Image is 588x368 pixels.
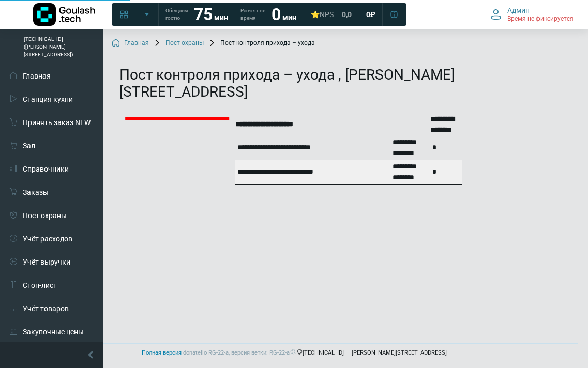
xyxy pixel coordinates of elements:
[272,5,281,24] strong: 0
[311,10,334,19] div: ⭐
[485,4,580,25] button: Админ Время не фиксируется
[153,39,204,48] a: Пост охраны
[214,13,228,22] span: мин
[194,5,213,24] strong: 75
[360,5,382,24] a: 0 ₽
[320,10,334,19] span: NPS
[507,15,574,23] span: Время не фиксируется
[165,7,188,22] span: Обещаем гостю
[240,7,265,22] span: Расчетное время
[366,10,370,19] span: 0
[33,3,95,26] img: Логотип компании Goulash.tech
[282,13,296,22] span: мин
[142,349,182,356] a: Полная версия
[305,5,358,24] a: ⭐NPS 0,0
[119,66,572,101] h1: Пост контроля прихода – ухода , [PERSON_NAME][STREET_ADDRESS]
[183,349,297,356] span: donatello RG-22-a, версия ветки: RG-22-a
[507,6,530,15] span: Админ
[112,39,149,48] a: Главная
[208,39,315,48] span: Пост контроля прихода – ухода
[10,343,578,363] footer: [TECHNICAL_ID] — [PERSON_NAME][STREET_ADDRESS]
[159,5,303,24] a: Обещаем гостю 75 мин Расчетное время 0 мин
[370,10,375,19] span: ₽
[342,10,352,19] span: 0,0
